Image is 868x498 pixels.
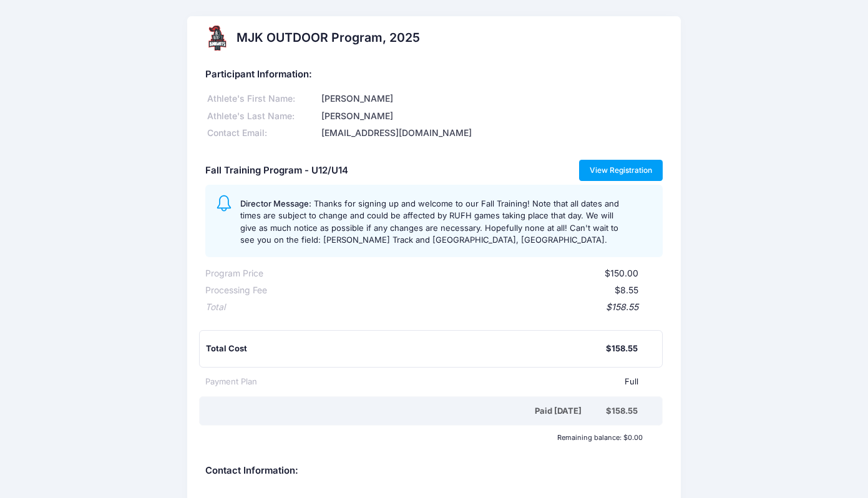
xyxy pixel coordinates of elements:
div: Total [205,301,225,314]
div: $158.55 [225,301,638,314]
div: Program Price [205,267,263,280]
div: $158.55 [606,343,638,355]
div: Full [257,376,638,388]
div: $8.55 [267,284,638,297]
div: [EMAIL_ADDRESS][DOMAIN_NAME] [319,127,663,140]
div: Total Cost [206,343,606,355]
span: Thanks for signing up and welcome to our Fall Training! Note that all dates and times are subject... [240,198,619,245]
div: Payment Plan [205,376,257,388]
h5: Fall Training Program - U12/U14 [205,165,348,177]
div: Athlete's First Name: [205,92,319,105]
span: Director Message: [240,198,311,208]
div: [PERSON_NAME] [319,92,663,105]
div: Remaining balance: $0.00 [199,434,648,441]
div: Processing Fee [205,284,267,297]
h5: Participant Information: [205,69,663,81]
div: [PERSON_NAME] [319,110,663,123]
div: Contact Email: [205,127,319,140]
a: View Registration [579,160,663,181]
h5: Contact Information: [205,466,663,477]
div: $158.55 [606,405,638,417]
h2: MJK OUTDOOR Program, 2025 [237,31,420,45]
div: Paid [DATE] [208,405,606,417]
div: Athlete's Last Name: [205,110,319,123]
span: $150.00 [605,268,638,278]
